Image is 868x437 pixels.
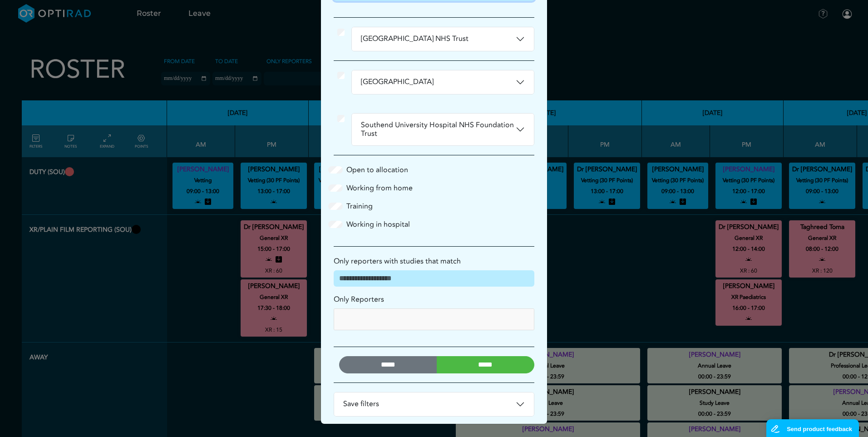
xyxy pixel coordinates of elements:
[346,219,410,230] label: Working in hospital
[334,294,384,305] label: Only Reporters
[346,164,408,175] label: Open to allocation
[352,70,534,94] button: [GEOGRAPHIC_DATA]
[352,27,534,51] button: [GEOGRAPHIC_DATA] NHS Trust
[346,183,413,194] label: Working from home
[334,256,461,267] label: Only reporters with studies that match
[334,392,534,416] button: Save filters
[338,313,402,326] input: null
[352,114,534,145] button: Southend University Hospital NHS Foundation Trust
[346,201,373,212] label: Training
